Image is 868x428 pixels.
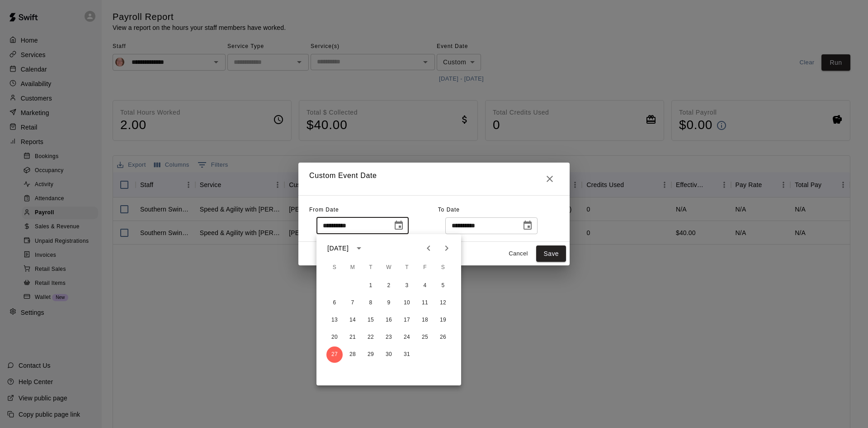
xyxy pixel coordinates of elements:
[435,278,451,294] button: 5
[381,329,397,346] button: 23
[435,312,451,328] button: 19
[327,244,349,253] div: [DATE]
[417,295,433,311] button: 11
[399,278,415,294] button: 3
[381,312,397,328] button: 16
[381,259,397,277] span: Wednesday
[417,329,433,346] button: 25
[399,295,415,311] button: 10
[435,259,451,277] span: Saturday
[326,259,343,277] span: Sunday
[504,247,533,261] button: Cancel
[344,259,361,277] span: Monday
[438,239,456,257] button: Next month
[363,295,379,311] button: 8
[399,312,415,328] button: 17
[326,312,343,328] button: 13
[438,207,460,213] span: To Date
[420,239,438,257] button: Previous month
[363,259,379,277] span: Tuesday
[344,312,361,328] button: 14
[399,259,415,277] span: Thursday
[344,329,361,346] button: 21
[363,329,379,346] button: 22
[326,346,343,363] button: 27
[363,346,379,363] button: 29
[390,216,408,235] button: Choose date, selected date is Jul 27, 2025
[381,295,397,311] button: 9
[541,170,559,188] button: Close
[381,278,397,294] button: 2
[326,295,343,311] button: 6
[326,329,343,346] button: 20
[344,295,361,311] button: 7
[309,207,339,213] span: From Date
[344,346,361,363] button: 28
[351,240,367,256] button: calendar view is open, switch to year view
[399,329,415,346] button: 24
[381,346,397,363] button: 30
[519,216,537,235] button: Choose date, selected date is Aug 15, 2025
[399,346,415,363] button: 31
[363,312,379,328] button: 15
[536,245,566,262] button: Save
[417,312,433,328] button: 18
[417,278,433,294] button: 4
[435,295,451,311] button: 12
[435,329,451,346] button: 26
[298,163,570,195] h2: Custom Event Date
[417,259,433,277] span: Friday
[363,278,379,294] button: 1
